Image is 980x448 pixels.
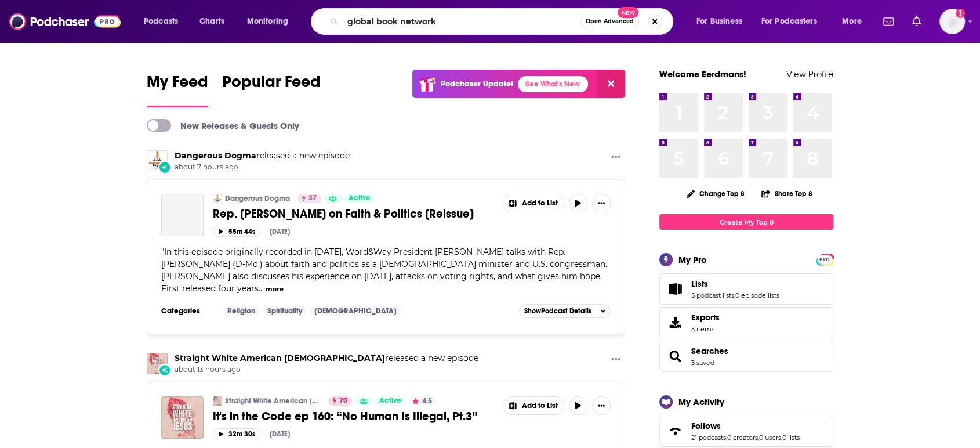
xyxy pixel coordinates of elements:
h3: Categories [161,306,213,316]
span: " [161,247,607,294]
a: Show notifications dropdown [879,12,898,31]
span: 37 [308,193,317,204]
div: My Pro [678,254,707,265]
button: Show More Button [503,397,564,414]
div: Search podcasts, credits, & more... [322,8,684,35]
a: Straight White American [DEMOGRAPHIC_DATA] [225,396,321,406]
span: My Feed [147,72,208,99]
a: Charts [192,12,231,31]
span: ... [259,283,264,294]
a: [DEMOGRAPHIC_DATA] [310,306,401,316]
span: 3 items [691,325,720,333]
span: about 13 hours ago [175,365,478,375]
a: Religion [223,306,260,316]
span: In this episode originally recorded in [DATE], Word&Way President [PERSON_NAME] talks with Rep. [... [161,247,607,294]
span: , [781,433,782,442]
a: It's in the Code ep 160: “No Human Is Illegal, Pt.3” [213,409,495,424]
span: 70 [339,395,347,407]
a: Rep. [PERSON_NAME] on Faith & Politics [Reissue] [213,207,495,221]
button: open menu [688,12,757,31]
a: 37 [297,194,321,203]
a: See What's New [518,76,588,92]
a: Dangerous Dogma [175,150,256,161]
div: New Episode [158,161,171,174]
a: View Profile [786,68,833,80]
a: Welcome Eerdmans! [659,68,746,80]
span: , [726,433,727,442]
button: Show More Button [607,353,625,367]
button: Show More Button [503,194,564,212]
span: Exports [663,315,687,331]
span: New [618,7,638,18]
button: Show More Button [592,396,611,415]
a: My Feed [147,72,208,107]
a: 0 creators [727,433,758,442]
span: about 7 hours ago [175,162,350,172]
h3: released a new episode [175,353,478,364]
button: Show More Button [592,194,611,212]
button: open menu [834,12,876,31]
img: Straight White American Jesus [147,353,168,374]
a: Dangerous Dogma [147,150,168,171]
a: 0 users [759,433,781,442]
span: Exports [691,312,720,323]
button: ShowPodcast Details [519,304,611,318]
span: For Business [696,13,742,30]
a: Show notifications dropdown [908,12,925,31]
a: 0 episode lists [735,291,779,299]
span: Active [379,395,401,407]
a: 0 lists [782,433,800,442]
a: PRO [818,255,832,263]
span: More [842,13,862,30]
a: 3 saved [691,359,714,367]
button: open menu [136,12,193,31]
span: It's in the Code ep 160: “No Human Is Illegal, Pt.3” [213,409,478,424]
img: It's in the Code ep 160: “No Human Is Illegal, Pt.3” [161,396,204,439]
div: My Activity [678,396,724,407]
span: Monitoring [247,13,288,30]
a: Follows [663,423,687,439]
button: open menu [754,12,834,31]
button: 4.5 [409,396,435,406]
span: Follows [659,416,833,447]
button: Change Top 8 [680,186,752,201]
button: Show profile menu [939,9,965,34]
span: Follows [691,421,721,431]
svg: Add a profile image [956,9,965,18]
a: Spirituality [263,306,307,316]
span: Active [349,193,371,204]
span: Add to List [522,199,558,208]
span: PRO [818,255,832,264]
a: Lists [663,281,687,297]
span: Rep. [PERSON_NAME] on Faith & Politics [Reissue] [213,207,474,221]
span: Logged in as eerdmans [939,9,965,34]
div: New Episode [158,364,171,377]
a: Searches [663,348,687,364]
a: 5 podcast lists [691,291,734,299]
span: Lists [659,273,833,305]
span: , [734,291,735,299]
a: Exports [659,307,833,338]
a: Follows [691,421,800,431]
a: Straight White American Jesus [175,353,385,363]
span: Podcasts [144,13,178,30]
img: Podchaser - Follow, Share and Rate Podcasts [9,10,121,32]
div: [DATE] [270,430,290,438]
button: Open AdvancedNew [580,15,639,28]
button: open menu [239,12,303,31]
a: Straight White American Jesus [213,396,222,406]
button: Share Top 8 [761,182,813,205]
a: Active [375,396,406,406]
a: 21 podcasts [691,433,726,442]
a: Rep. Emanuel Cleaver on Faith & Politics [Reissue] [161,194,204,236]
a: 70 [328,396,352,406]
img: Dangerous Dogma [213,194,222,203]
span: Charts [199,13,224,30]
button: Show More Button [607,150,625,165]
h3: released a new episode [175,150,350,161]
img: User Profile [939,9,965,34]
a: Searches [691,346,728,356]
